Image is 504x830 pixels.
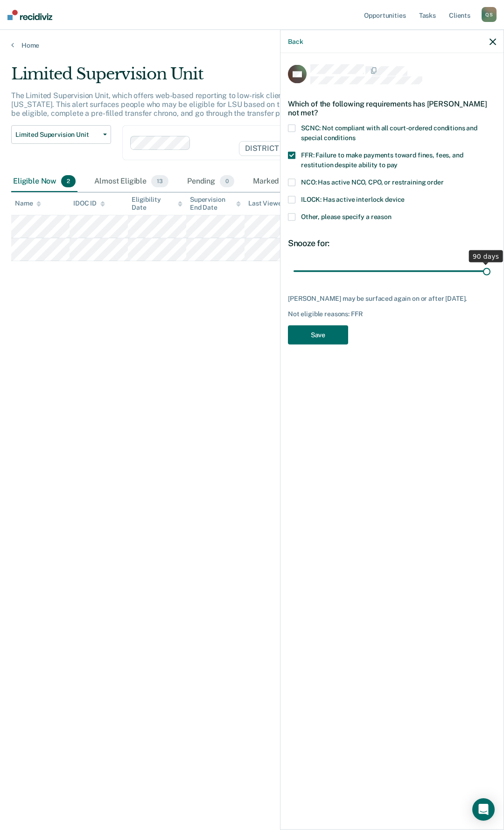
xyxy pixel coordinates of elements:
div: Name [15,199,41,207]
button: Back [288,37,303,45]
div: Not eligible reasons: FFR [288,310,496,318]
span: 0 [220,175,234,187]
span: 2 [61,175,76,187]
div: Supervision End Date [190,196,241,212]
a: Home [11,41,493,50]
div: Snooze for: [288,238,496,248]
span: NCO: Has active NCO, CPO, or restraining order [301,178,444,185]
p: The Limited Supervision Unit, which offers web-based reporting to low-risk clients, is the lowest... [11,91,459,118]
div: 90 days [469,250,503,262]
div: Almost Eligible [92,171,170,192]
span: FFR: Failure to make payments toward fines, fees, and restitution despite ability to pay [301,151,463,168]
div: Q S [482,7,497,22]
div: Eligible Now [11,171,77,192]
div: [PERSON_NAME] may be surfaced again on or after [DATE]. [288,294,496,302]
div: Marked Ineligible [251,171,335,192]
span: DISTRICT OFFICE 2, [GEOGRAPHIC_DATA] [239,141,406,156]
div: Which of the following requirements has [PERSON_NAME] not met? [288,92,496,124]
button: Save [288,325,348,344]
span: ILOCK: Has active interlock device [301,195,405,203]
div: Limited Supervision Unit [11,64,465,91]
div: Open Intercom Messenger [472,798,495,821]
div: IDOC ID [73,199,105,207]
div: Pending [185,171,236,192]
span: SCNC: Not compliant with all court-ordered conditions and special conditions [301,124,477,141]
div: Eligibility Date [132,196,182,212]
span: Other, please specify a reason [301,213,392,220]
div: Last Viewed [248,199,294,207]
span: Limited Supervision Unit [15,131,99,139]
img: Recidiviz [7,10,52,20]
span: 13 [151,175,168,187]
